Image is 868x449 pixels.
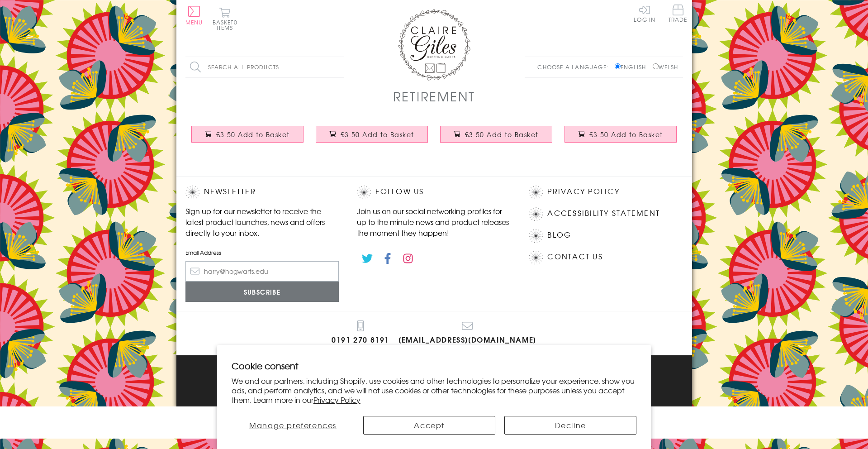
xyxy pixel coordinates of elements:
label: Welsh [653,63,678,71]
a: Accessibility Statement [547,207,660,220]
button: £3.50 Add to Basket [191,126,304,143]
button: Manage preferences [232,416,355,435]
button: £3.50 Add to Basket [564,126,677,143]
button: Basket0 items [213,7,237,30]
span: £3.50 Add to Basket [589,130,663,139]
p: © 2025 . [185,385,683,393]
a: Privacy Policy [547,186,619,198]
a: [EMAIL_ADDRESS][DOMAIN_NAME] [398,320,536,346]
h2: Newsletter [185,186,339,199]
input: Welsh [653,63,659,69]
p: Join us on our social networking profiles for up to the minute news and product releases the mome... [357,205,511,238]
img: Claire Giles Greetings Cards [398,9,470,81]
input: harry@hogwarts.edu [185,261,339,282]
button: Menu [185,6,203,25]
span: £3.50 Add to Basket [465,130,539,139]
input: English [615,63,621,69]
a: Good Luck Retirement Card, Blue Stars, Embellished with a padded star £3.50 Add to Basket [185,119,310,158]
button: £3.50 Add to Basket [440,126,552,143]
span: £3.50 Add to Basket [341,130,414,139]
a: Privacy Policy [313,394,360,405]
p: Choose a language: [537,63,613,71]
h1: Retirement [393,87,475,105]
a: Congratulations and Good Luck Card, Pink Stars, enjoy your Retirement £3.50 Add to Basket [559,119,683,158]
span: 0 items [217,18,237,32]
a: Good Luck Retirement Card, Pink Stars, Embellished with a padded star £3.50 Add to Basket [310,119,434,158]
p: Sign up for our newsletter to receive the latest product launches, news and offers directly to yo... [185,205,339,238]
input: Search [335,57,344,77]
a: Trade [669,5,688,24]
label: Email Address [185,248,339,257]
a: Blog [547,229,571,241]
h2: Follow Us [357,186,511,199]
button: Decline [504,416,636,435]
p: We and our partners, including Shopify, use cookies and other technologies to personalize your ex... [232,376,637,404]
a: Log In [634,5,655,22]
a: 0191 270 8191 [332,320,389,346]
a: Congratulations and Good Luck Card, Blue Stars, enjoy your Retirement £3.50 Add to Basket [434,119,559,158]
button: Accept [363,416,495,435]
span: £3.50 Add to Basket [216,130,290,139]
input: Search all products [185,57,344,77]
span: Menu [185,18,203,26]
input: Subscribe [185,282,339,302]
span: Manage preferences [249,420,337,430]
button: £3.50 Add to Basket [316,126,428,143]
a: Contact Us [547,251,602,263]
h2: Cookie consent [232,359,637,372]
span: Trade [669,5,688,22]
label: English [615,63,650,71]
